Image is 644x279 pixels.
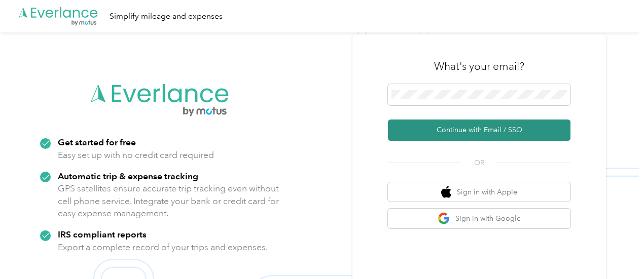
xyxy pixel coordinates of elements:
button: apple logoSign in with Apple [388,182,570,202]
strong: IRS compliant reports [58,229,147,240]
p: Export a complete record of your trips and expenses. [58,241,268,254]
button: Continue with Email / SSO [388,119,570,141]
strong: Automatic trip & expense tracking [58,171,198,181]
p: Easy set up with no credit card required [58,149,214,162]
span: OR [461,157,497,168]
img: google logo [438,212,450,225]
button: google logoSign in with Google [388,209,570,228]
p: GPS satellites ensure accurate trip tracking even without cell phone service. Integrate your bank... [58,182,279,220]
strong: Get started for free [58,137,136,147]
div: Simplify mileage and expenses [110,10,223,23]
h3: What's your email? [434,59,524,73]
img: apple logo [441,186,451,198]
